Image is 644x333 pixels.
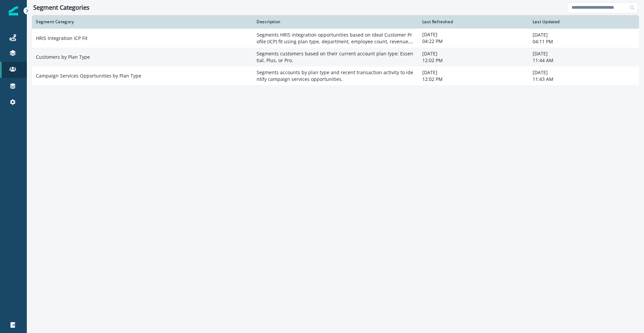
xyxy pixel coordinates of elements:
div: Last Refreshed [422,19,525,25]
p: [DATE] [422,69,525,76]
p: 04:22 PM [422,38,525,45]
td: HRIS Integration ICP Fit [32,29,253,48]
a: HRIS Integration ICP FitSegments HRIS integration opportunities based on Ideal Customer Profile (... [32,29,639,48]
p: Segments accounts by plan type and recent transaction activity to identify campaign services oppo... [257,69,414,83]
p: 12:02 PM [422,76,525,83]
p: [DATE] [533,50,635,57]
a: Campaign Services Opportunities by Plan TypeSegments accounts by plan type and recent transaction... [32,66,639,85]
td: Campaign Services Opportunities by Plan Type [32,66,253,85]
p: [DATE] [533,32,635,38]
div: Description [257,19,414,25]
img: Inflection [9,6,18,15]
div: Last Updated [533,19,635,25]
a: Customers by Plan TypeSegments customers based on their current account plan type: Essential, Plu... [32,48,639,66]
p: [DATE] [422,50,525,57]
td: Customers by Plan Type [32,48,253,66]
p: Segments customers based on their current account plan type: Essential, Plus, or Pro. [257,50,414,64]
p: 12:02 PM [422,57,525,64]
p: Segments HRIS integration opportunities based on Ideal Customer Profile (ICP) fit using plan type... [257,32,414,45]
div: Segment Category [36,19,249,25]
p: [DATE] [422,31,525,38]
p: [DATE] [533,69,635,76]
p: 11:43 AM [533,76,635,83]
h1: Segment Categories [33,4,90,11]
p: 04:11 PM [533,38,635,45]
p: 11:44 AM [533,57,635,64]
